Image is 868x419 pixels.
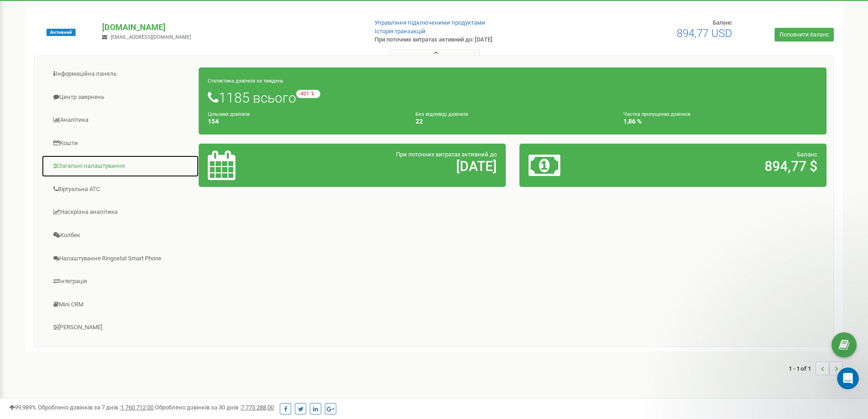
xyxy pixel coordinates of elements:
small: -421 [296,90,320,98]
a: Колбек [41,224,199,247]
u: 1 760 712,00 [121,404,154,411]
a: Загальні налаштування [41,155,199,177]
a: Налаштування Ringostat Smart Phone [41,248,199,270]
small: Статистика дзвінків за тиждень [208,78,283,84]
span: При поточних витратах активний до [396,151,497,158]
a: Аналiтика [41,109,199,131]
small: Частка пропущених дзвінків [623,111,690,117]
p: [DOMAIN_NAME] [102,21,360,33]
a: Управління підключеними продуктами [375,19,485,26]
a: Інформаційна панель [41,63,199,85]
h2: [DATE] [308,159,497,174]
h4: 1,86 % [623,118,817,125]
small: Без відповіді дзвінків [416,111,468,117]
h2: 894,77 $ [629,159,817,174]
h4: 154 [208,118,402,125]
a: Поповнити баланс [775,28,834,41]
a: [PERSON_NAME] [41,316,199,339]
a: Наскрізна аналітика [41,201,199,223]
nav: ... [789,352,843,384]
a: Кошти [41,132,199,155]
span: 99,989% [9,404,36,411]
a: Віртуальна АТС [41,178,199,201]
span: Баланс [713,19,732,26]
a: Історія транзакцій [375,28,426,35]
span: Оброблено дзвінків за 7 днів : [38,404,154,411]
a: Центр звернень [41,86,199,109]
h1: 1185 всього [208,90,817,105]
span: Оброблено дзвінків за 30 днів : [155,404,274,411]
u: 7 775 288,00 [241,404,274,411]
span: Баланс [797,151,817,158]
span: [EMAIL_ADDRESS][DOMAIN_NAME] [111,34,191,40]
small: Цільових дзвінків [208,111,250,117]
p: При поточних витратах активний до: [DATE] [375,36,564,44]
span: 894,77 USD [677,27,732,40]
a: Інтеграція [41,270,199,293]
span: Активний [46,29,76,36]
a: Mini CRM [41,294,199,316]
h4: 22 [416,118,610,125]
span: 1 - 1 of 1 [789,362,816,375]
iframe: Intercom live chat [837,367,859,389]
